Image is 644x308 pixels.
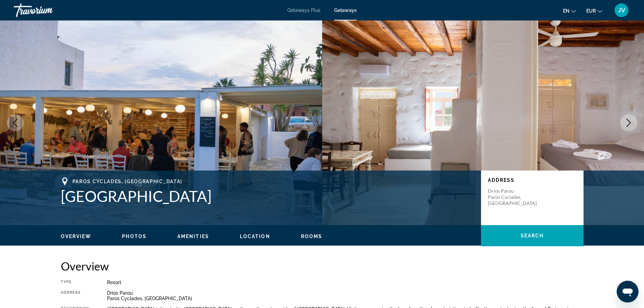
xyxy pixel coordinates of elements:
h2: Overview [61,259,584,273]
button: Next image [620,114,637,131]
span: Location [240,234,270,239]
button: Photos [122,233,147,239]
span: Search [521,233,544,238]
span: EUR [586,8,596,14]
div: Address [61,290,90,301]
button: Amenities [177,233,209,239]
span: Paros Cyclades, [GEOGRAPHIC_DATA] [72,179,182,184]
span: Rooms [301,234,323,239]
h1: [GEOGRAPHIC_DATA] [61,187,474,205]
button: Previous image [7,114,24,131]
span: Amenities [177,234,209,239]
a: Getaways Plus [287,8,320,13]
button: User Menu [613,3,630,17]
button: Change currency [586,6,602,16]
iframe: Bouton de lancement de la fenêtre de messagerie [617,281,639,303]
button: Search [481,225,584,246]
p: Address [488,177,577,183]
button: Change language [563,6,576,16]
span: Photos [122,234,147,239]
div: Drios Parou Paros Cyclades, [GEOGRAPHIC_DATA] [107,290,584,301]
div: Resort [107,280,584,285]
button: Rooms [301,233,323,239]
p: Drios Parou Paros Cyclades, [GEOGRAPHIC_DATA] [488,188,543,206]
button: Overview [61,233,92,239]
button: Location [240,233,270,239]
div: Type [61,280,90,285]
a: Getaways [334,8,357,13]
a: Travorium [14,1,82,19]
span: en [563,8,570,14]
span: JV [618,7,625,14]
span: Overview [61,234,92,239]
